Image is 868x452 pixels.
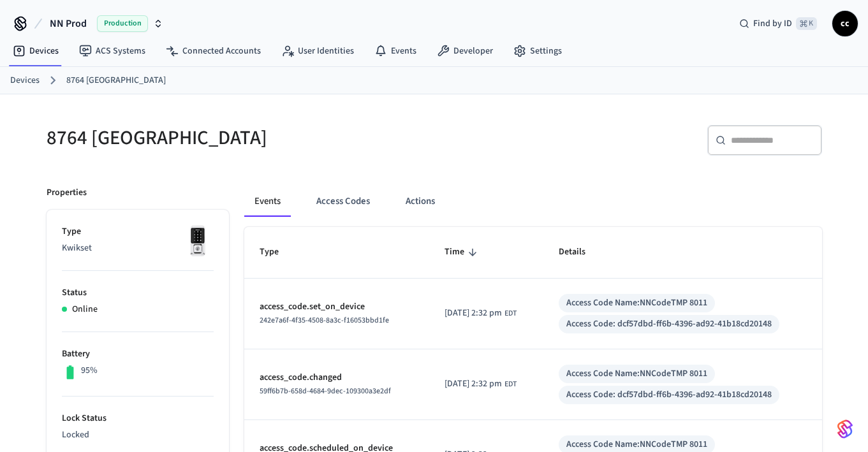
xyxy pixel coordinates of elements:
a: Settings [503,40,572,62]
img: Kwikset Halo Touchscreen Wifi Enabled Smart Lock, Polished Chrome, Front [182,225,214,257]
a: User Identities [271,40,364,62]
span: Time [445,242,481,262]
button: Actions [395,186,445,217]
a: Devices [10,74,40,87]
button: Access Codes [306,186,380,217]
a: Connected Accounts [156,40,271,62]
span: [DATE] 2:32 pm [445,307,502,320]
div: ant example [244,186,822,217]
p: Status [62,286,214,300]
div: America/New_York [445,307,517,320]
p: Type [62,225,214,238]
span: EDT [504,308,517,319]
a: 8764 [GEOGRAPHIC_DATA] [66,74,166,87]
div: Access Code: dcf57dbd-ff6b-4396-ad92-41b18cd20148 [566,388,772,402]
span: Find by ID [753,17,792,30]
p: 95% [81,364,98,377]
p: Properties [47,186,87,200]
a: Developer [427,40,503,62]
a: Devices [3,40,69,62]
a: ACS Systems [69,40,156,62]
button: Events [244,186,291,217]
p: Lock Status [62,412,214,425]
span: cc [834,12,857,35]
span: [DATE] 2:32 pm [445,377,502,391]
span: EDT [504,379,517,390]
div: America/New_York [445,377,517,391]
p: access_code.changed [260,371,415,384]
p: Kwikset [62,242,214,255]
span: NN Prod [50,16,87,31]
p: Online [72,303,98,316]
p: Battery [62,347,214,361]
div: Access Code Name: NNCodeTMP 8011 [566,438,707,451]
h5: 8764 [GEOGRAPHIC_DATA] [47,125,427,151]
div: Access Code Name: NNCodeTMP 8011 [566,367,707,381]
span: 242e7a6f-4f35-4508-8a3c-f16053bbd1fe [260,315,389,326]
p: access_code.set_on_device [260,300,415,314]
div: Find by ID⌘ K [729,12,827,35]
p: Locked [62,428,214,442]
img: SeamLogoGradient.69752ec5.svg [837,419,853,439]
span: 59ff6b7b-658d-4684-9dec-109300a3e2df [260,386,391,397]
div: Access Code Name: NNCodeTMP 8011 [566,296,707,310]
div: Access Code: dcf57dbd-ff6b-4396-ad92-41b18cd20148 [566,317,772,331]
span: Details [559,242,602,262]
a: Events [364,40,427,62]
button: cc [832,11,858,36]
span: Type [260,242,295,262]
span: ⌘ K [796,17,817,30]
span: Production [97,15,148,32]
